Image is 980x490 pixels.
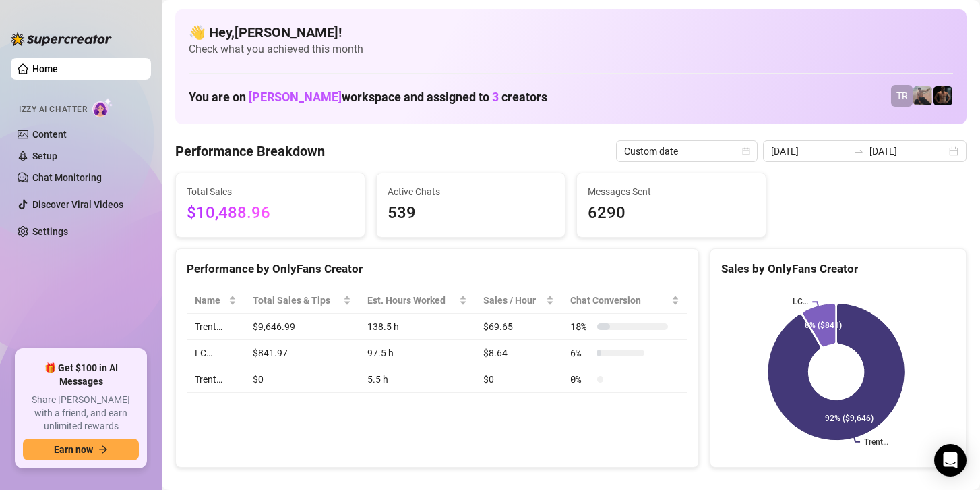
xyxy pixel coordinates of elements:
[32,172,102,183] a: Chat Monitoring
[92,98,113,117] img: AI Chatter
[32,129,67,140] a: Content
[793,297,809,306] text: LC…
[32,199,123,210] a: Discover Viral Videos
[570,319,592,334] span: 18 %
[570,293,669,308] span: Chat Conversion
[187,184,354,199] span: Total Sales
[721,260,955,278] div: Sales by OnlyFans Creator
[189,90,547,105] h1: You are on workspace and assigned to creators
[864,437,888,447] text: Trent…
[570,372,592,387] span: 0 %
[245,340,359,366] td: $841.97
[249,90,342,104] span: [PERSON_NAME]
[853,146,864,157] span: to
[189,23,953,42] h4: 👋 Hey, [PERSON_NAME] !
[475,340,563,366] td: $8.64
[187,366,245,393] td: Trent…
[570,346,592,360] span: 6 %
[189,42,953,57] span: Check what you achieved this month
[475,314,563,340] td: $69.65
[588,184,755,199] span: Messages Sent
[32,63,58,74] a: Home
[245,366,359,393] td: $0
[388,184,555,199] span: Active Chats
[19,103,87,116] span: Izzy AI Chatter
[771,144,848,159] input: Start date
[742,147,750,155] span: calendar
[869,144,946,159] input: End date
[195,293,226,308] span: Name
[492,90,499,104] span: 3
[253,293,340,308] span: Total Sales & Tips
[359,314,475,340] td: 138.5 h
[367,293,456,308] div: Est. Hours Worked
[23,439,139,460] button: Earn nowarrow-right
[388,200,555,226] span: 539
[359,366,475,393] td: 5.5 h
[187,340,245,366] td: LC…
[23,393,139,433] span: Share [PERSON_NAME] with a friend, and earn unlimited rewards
[175,142,325,161] h4: Performance Breakdown
[853,146,864,157] span: swap-right
[187,260,687,278] div: Performance by OnlyFans Creator
[23,362,139,388] span: 🎁 Get $100 in AI Messages
[245,314,359,340] td: $9,646.99
[32,151,57,161] a: Setup
[98,445,108,454] span: arrow-right
[588,200,755,226] span: 6290
[11,32,112,46] img: logo-BBDzfeDw.svg
[187,288,245,314] th: Name
[896,88,908,103] span: TR
[483,293,544,308] span: Sales / Hour
[187,314,245,340] td: Trent…
[933,86,952,105] img: Trent
[624,141,749,161] span: Custom date
[562,288,687,314] th: Chat Conversion
[32,226,68,237] a: Settings
[934,444,967,477] div: Open Intercom Messenger
[475,288,563,314] th: Sales / Hour
[187,200,354,226] span: $10,488.96
[245,288,359,314] th: Total Sales & Tips
[475,366,563,393] td: $0
[54,444,93,455] span: Earn now
[359,340,475,366] td: 97.5 h
[913,86,932,105] img: LC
